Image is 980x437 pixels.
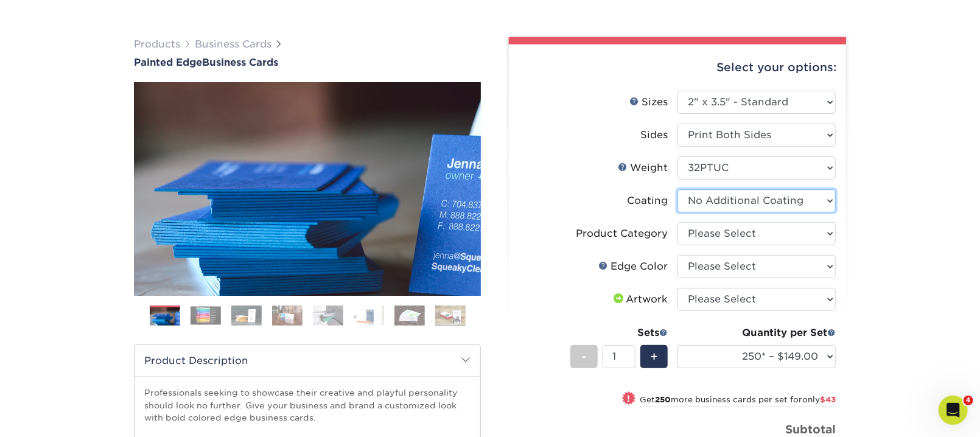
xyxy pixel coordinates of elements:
[354,305,384,326] img: Business Cards 06
[272,305,303,326] img: Business Cards 04
[191,306,221,325] img: Business Cards 02
[135,345,480,376] h2: Product Description
[134,57,481,68] h1: Business Cards
[195,38,271,50] a: Business Cards
[964,396,973,405] span: 4
[134,57,481,68] a: Painted EdgeBusiness Cards
[394,305,425,326] img: Business Cards 07
[313,305,343,326] img: Business Cards 05
[640,128,668,142] div: Sides
[134,57,202,68] span: Painted Edge
[435,305,466,326] img: Business Cards 08
[628,393,631,405] span: !
[618,161,668,175] div: Weight
[134,38,180,50] a: Products
[820,395,836,404] span: $43
[640,395,836,407] small: Get more business cards per set for
[802,395,836,404] span: only
[231,305,262,326] img: Business Cards 03
[611,292,668,307] div: Artwork
[519,44,836,91] div: Select your options:
[581,348,587,366] span: -
[650,348,658,366] span: +
[785,422,836,436] strong: Subtotal
[134,16,481,363] img: Painted Edge 01
[598,259,668,274] div: Edge Color
[576,226,668,241] div: Product Category
[627,194,668,208] div: Coating
[629,95,668,110] div: Sizes
[677,326,836,340] div: Quantity per Set
[655,395,671,404] strong: 250
[939,396,968,425] iframe: Intercom live chat
[150,301,180,332] img: Business Cards 01
[570,326,668,340] div: Sets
